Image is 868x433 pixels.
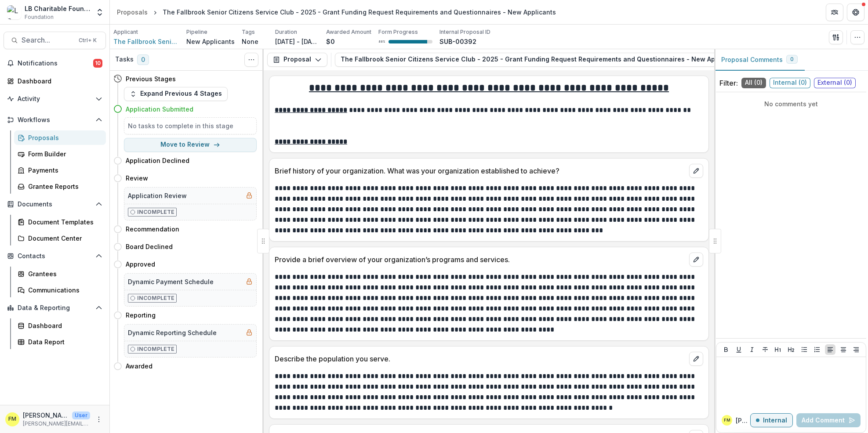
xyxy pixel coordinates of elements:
span: 0 [790,56,794,62]
button: Add Comment [796,413,861,427]
button: Open entity switcher [94,4,106,21]
div: Francisca Mendoza [724,418,730,422]
button: edit [689,352,703,366]
button: Expand Previous 4 Stages [124,87,228,101]
p: [PERSON_NAME][EMAIL_ADDRESS][DOMAIN_NAME] [23,420,90,428]
h5: Dynamic Reporting Schedule [128,328,217,337]
div: The Fallbrook Senior Citizens Service Club - 2025 - Grant Funding Request Requirements and Questi... [163,7,556,17]
button: Open Data & Reporting [4,301,106,315]
span: 0 [137,54,149,65]
h4: Approved [126,260,155,269]
p: User [72,411,90,419]
div: Francisca Mendoza [8,416,16,422]
h4: Recommendation [126,224,179,234]
span: Activity [18,95,92,103]
h4: Previous Stages [126,74,176,83]
div: Data Report [28,337,99,346]
button: Proposal Comments [714,49,805,71]
a: Document Center [14,231,106,245]
p: None [242,37,258,46]
button: Strike [760,344,770,355]
div: Dashboard [28,321,99,330]
p: Provide a brief overview of your organization’s programs and services. [275,254,686,265]
a: Dashboard [14,318,106,333]
span: All ( 0 ) [741,78,766,88]
h5: Dynamic Payment Schedule [128,277,214,286]
p: SUB-00392 [439,37,476,46]
button: More [94,414,104,425]
button: Italicize [747,344,757,355]
button: Underline [734,344,744,355]
p: New Applicants [186,37,235,46]
a: Dashboard [4,74,106,88]
a: The Fallbrook Senior Citizens Service Club [113,37,179,46]
p: Internal Proposal ID [439,28,490,36]
p: Applicant [113,28,138,36]
a: Payments [14,163,106,177]
button: The Fallbrook Senior Citizens Service Club - 2025 - Grant Funding Request Requirements and Questi... [335,53,767,67]
span: Search... [22,36,73,44]
button: Proposal [267,53,327,67]
div: LB Charitable Foundation [25,4,90,13]
a: Proposals [113,6,151,18]
p: Brief history of your organization. What was your organization established to achieve? [275,166,686,176]
p: No comments yet [719,99,863,108]
button: Notifications10 [4,56,106,70]
p: 88 % [378,39,385,45]
button: Open Workflows [4,113,106,127]
span: Internal ( 0 ) [770,78,810,88]
div: Form Builder [28,149,99,159]
button: Toggle View Cancelled Tasks [244,53,258,67]
h4: Application Submitted [126,105,193,114]
span: External ( 0 ) [814,78,856,88]
p: Describe the population you serve. [275,354,686,364]
p: Awarded Amount [326,28,371,36]
span: Foundation [25,13,54,21]
a: Document Templates [14,215,106,229]
h5: Application Review [128,191,187,200]
span: 10 [93,59,102,68]
div: Proposals [117,7,148,17]
div: Payments [28,166,99,175]
button: Align Center [838,344,849,355]
button: Get Help [847,4,864,21]
div: Grantee Reports [28,182,99,191]
span: Notifications [18,60,93,67]
h4: Reporting [126,310,156,320]
div: Dashboard [18,76,99,86]
button: Open Documents [4,197,106,211]
div: Document Center [28,234,99,243]
p: Filter: [719,78,738,88]
button: Bullet List [799,344,810,355]
h5: No tasks to complete in this stage [128,121,253,130]
span: Documents [18,201,92,208]
div: Document Templates [28,217,99,227]
div: Grantees [28,269,99,278]
div: Communications [28,285,99,295]
button: Open Activity [4,92,106,106]
div: Ctrl + K [77,36,98,45]
p: $0 [326,37,335,46]
p: [DATE] - [DATE] [275,37,319,46]
button: Align Left [825,344,835,355]
p: Internal [763,417,787,424]
div: Proposals [28,133,99,142]
h4: Application Declined [126,156,189,165]
button: Partners [826,4,843,21]
h4: Board Declined [126,242,173,251]
h4: Awarded [126,361,153,371]
p: Tags [242,28,255,36]
button: Align Right [851,344,861,355]
button: Internal [750,413,793,427]
span: Contacts [18,253,92,260]
p: Form Progress [378,28,418,36]
span: Workflows [18,116,92,124]
h4: Review [126,173,148,183]
button: edit [689,253,703,267]
a: Proposals [14,130,106,145]
p: Incomplete [137,208,174,216]
a: Communications [14,283,106,297]
a: Data Report [14,335,106,349]
a: Form Builder [14,147,106,161]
